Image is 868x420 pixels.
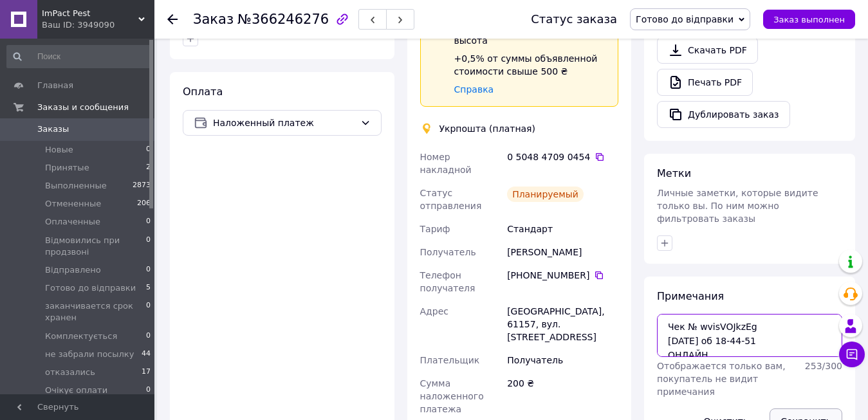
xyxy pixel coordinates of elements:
span: Отображается только вам, покупатель не видит примечания [657,361,786,397]
a: Скачать PDF [657,37,758,64]
div: Планируемый [507,187,584,202]
div: 0 5048 4709 0454 [507,151,618,163]
span: Номер накладной [420,152,472,175]
span: Адрес [420,306,448,316]
span: 0 [146,385,151,396]
span: 0 [146,235,151,258]
a: Печать PDF [657,69,753,96]
textarea: Чек № wvisVOJkzEg [DATE] об 18-44-51 ОНЛАЙН [657,314,842,356]
span: Готово до відправки [45,282,136,294]
span: 0 [146,264,151,276]
div: [PERSON_NAME] [504,241,621,264]
div: +0,5% от суммы объявленной стоимости свыше 500 ₴ [454,52,608,78]
div: [PHONE_NUMBER] [507,269,618,282]
div: Ваш ID: 3949090 [42,19,154,31]
span: Принятые [45,162,89,174]
span: Відправлено [45,264,101,276]
div: Получатель [504,349,621,372]
div: Укрпошта (платная) [436,122,539,135]
button: Заказ выполнен [763,10,855,29]
span: Комплектується [45,331,117,342]
div: Стандарт [504,217,621,241]
span: Наложенный платеж [213,116,355,130]
span: Сумма наложенного платежа [420,378,484,414]
span: №366246276 [237,12,329,27]
span: Готово до відправки [636,14,734,24]
span: не забрали посылку [45,349,134,360]
span: Відмовились при продзвоні [45,235,146,258]
span: 0 [146,300,151,324]
div: [GEOGRAPHIC_DATA], 61157, вул. [STREET_ADDRESS] [504,300,621,349]
span: Тариф [420,224,450,234]
span: 253 / 300 [805,361,842,371]
span: 2 [146,162,151,174]
span: Метки [657,167,691,179]
span: 17 [142,367,151,378]
span: Оплаченные [45,216,100,228]
button: Дублировать заказ [657,101,790,128]
span: Главная [37,80,73,91]
span: Статус отправления [420,188,482,211]
span: Заказ [193,12,234,27]
span: 44 [142,349,151,360]
span: Плательщик [420,355,480,365]
span: заканчивается срок хранен [45,300,146,324]
span: Получатель [420,247,476,257]
span: 0 [146,331,151,342]
div: Статус заказа [531,13,617,26]
input: Поиск [6,45,152,68]
span: Новые [45,144,73,156]
span: 0 [146,216,151,228]
span: Заказы и сообщения [37,102,129,113]
span: 5 [146,282,151,294]
span: ImPact Pest [42,8,138,19]
span: Телефон получателя [420,270,476,293]
span: Примечания [657,290,724,302]
span: Выполненные [45,180,107,192]
a: Справка [454,84,494,95]
span: Отмененные [45,198,101,210]
span: отказались [45,367,95,378]
span: 2873 [133,180,151,192]
span: 206 [137,198,151,210]
span: Заказы [37,123,69,135]
span: Очікує оплати [45,385,107,396]
span: Личные заметки, которые видите только вы. По ним можно фильтровать заказы [657,188,818,224]
span: 0 [146,144,151,156]
span: Заказ выполнен [773,15,845,24]
div: Вернуться назад [167,13,178,26]
button: Чат с покупателем [839,342,865,367]
span: Оплата [183,86,223,98]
